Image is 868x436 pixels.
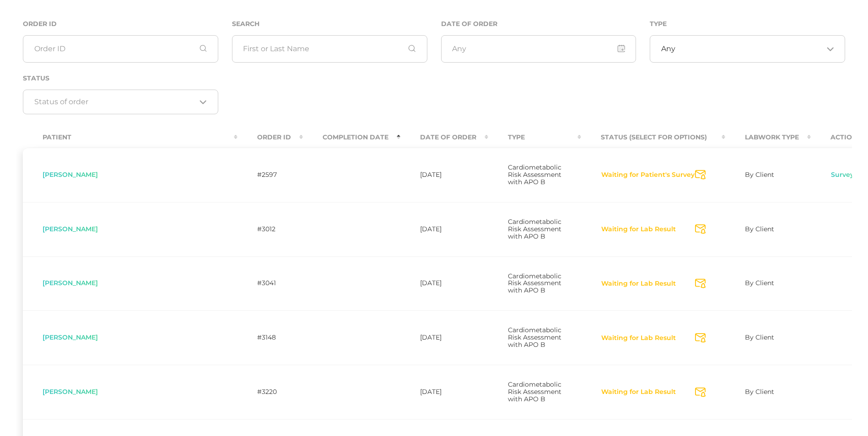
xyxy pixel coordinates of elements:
button: Waiting for Lab Result [601,279,676,288]
th: Status (Select for Options) : activate to sort column ascending [581,127,725,148]
span: By Client [745,279,774,287]
button: Waiting for Lab Result [601,388,676,397]
span: By Client [745,225,774,233]
span: [PERSON_NAME] [43,225,98,233]
td: [DATE] [400,310,488,365]
label: Date of Order [441,20,497,28]
th: Patient : activate to sort column ascending [23,127,237,148]
input: First or Last Name [232,35,427,63]
span: By Client [745,388,774,396]
td: #2597 [237,148,303,202]
td: #3012 [237,202,303,256]
div: Search for option [23,90,218,114]
span: By Client [745,333,774,341]
span: [PERSON_NAME] [43,388,98,396]
label: Type [650,20,667,28]
td: #3220 [237,365,303,419]
input: Any [441,35,636,63]
span: Cardiometabolic Risk Assessment with APO B [508,218,561,240]
button: Waiting for Lab Result [601,225,676,234]
svg: Send Notification [695,279,706,288]
svg: Send Notification [695,224,706,234]
span: Cardiometabolic Risk Assessment with APO B [508,163,561,186]
th: Order ID : activate to sort column ascending [237,127,303,148]
svg: Send Notification [695,333,706,343]
span: Any [661,44,675,53]
span: By Client [745,170,774,179]
span: Cardiometabolic Risk Assessment with APO B [508,272,561,295]
td: [DATE] [400,256,488,311]
svg: Send Notification [695,170,706,180]
th: Date Of Order : activate to sort column ascending [400,127,488,148]
label: Search [232,20,259,28]
a: Survey [830,170,854,180]
td: #3041 [237,256,303,311]
th: Labwork Type : activate to sort column ascending [725,127,811,148]
input: Order ID [23,35,218,63]
td: [DATE] [400,365,488,419]
td: [DATE] [400,202,488,256]
span: [PERSON_NAME] [43,279,98,287]
span: Cardiometabolic Risk Assessment with APO B [508,326,561,349]
svg: Send Notification [695,388,706,397]
label: Status [23,74,49,82]
th: Completion Date : activate to sort column descending [303,127,400,148]
span: Cardiometabolic Risk Assessment with APO B [508,380,561,403]
button: Waiting for Patient's Survey [601,170,695,180]
div: Search for option [650,35,845,63]
label: Order ID [23,20,57,28]
span: [PERSON_NAME] [43,333,98,341]
th: Type : activate to sort column ascending [488,127,581,148]
input: Search for option [675,44,823,53]
button: Waiting for Lab Result [601,334,676,343]
td: #3148 [237,310,303,365]
span: [PERSON_NAME] [43,170,98,179]
td: [DATE] [400,148,488,202]
input: Search for option [34,97,196,106]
